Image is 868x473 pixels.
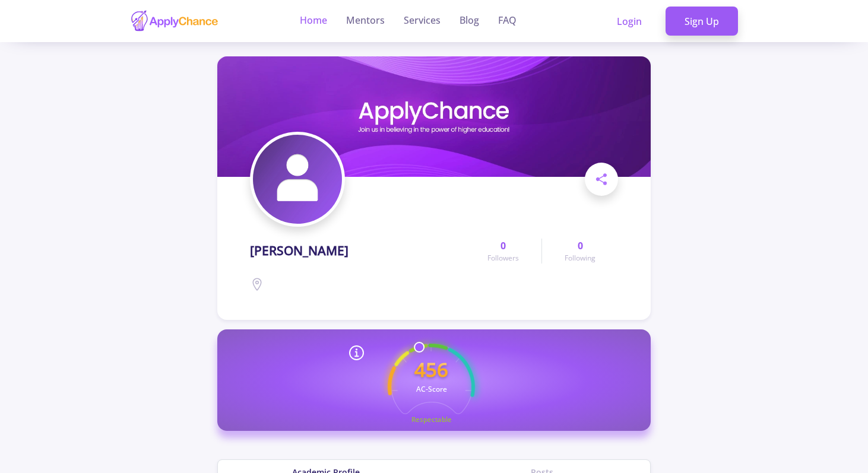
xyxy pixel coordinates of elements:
[416,384,446,394] text: AC-Score
[217,56,651,177] img: Ghazale ataeicover image
[411,415,451,424] text: Respectable
[666,7,738,36] a: Sign Up
[253,135,342,224] img: Ghazale ataeiavatar
[500,239,506,253] span: 0
[414,356,448,383] text: 456
[578,239,583,253] span: 0
[541,239,618,264] a: 0Following
[487,253,519,264] span: Followers
[130,9,219,33] img: applychance logo
[598,7,661,36] a: Login
[465,239,541,264] a: 0Followers
[250,243,349,258] h1: [PERSON_NAME]
[565,253,595,264] span: Following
